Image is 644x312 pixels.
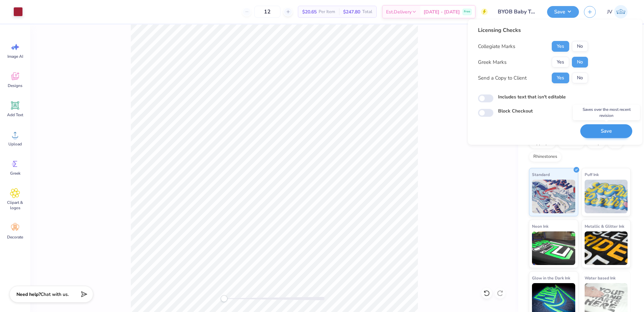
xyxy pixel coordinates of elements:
[572,41,588,52] button: No
[585,274,615,281] span: Water based Ink
[585,180,628,213] img: Puff Ink
[532,274,570,281] span: Glow in the Dark Ink
[343,8,360,15] span: $247.80
[254,6,280,18] input: – –
[585,223,624,230] span: Metallic & Glitter Ink
[532,171,550,178] span: Standard
[464,9,470,14] span: Free
[8,141,22,147] span: Upload
[4,200,26,211] span: Clipart & logos
[572,57,588,68] button: No
[547,6,579,18] button: Save
[302,8,317,15] span: $20.65
[386,8,412,15] span: Est. Delivery
[424,8,460,15] span: [DATE] - [DATE]
[478,43,515,50] div: Collegiate Marks
[552,41,569,52] button: Yes
[532,231,575,265] img: Neon Ink
[572,73,588,83] button: No
[478,26,588,34] div: Licensing Checks
[585,231,628,265] img: Metallic & Glitter Ink
[7,234,23,240] span: Decorate
[493,5,542,18] input: Untitled Design
[580,124,632,138] button: Save
[362,8,372,15] span: Total
[552,73,569,83] button: Yes
[585,171,599,178] span: Puff Ink
[478,58,506,66] div: Greek Marks
[7,54,23,59] span: Image AI
[478,74,527,82] div: Send a Copy to Client
[16,291,41,298] strong: Need help?
[7,112,23,118] span: Add Text
[10,171,20,176] span: Greek
[532,180,575,213] img: Standard
[221,295,227,302] div: Accessibility label
[607,8,612,16] span: JV
[41,291,69,298] span: Chat with us.
[319,8,335,15] span: Per Item
[614,5,628,18] img: Jo Vincent
[498,93,566,100] label: Includes text that isn't editable
[529,152,561,162] div: Rhinestones
[498,107,533,115] label: Block Checkout
[604,5,631,18] a: JV
[532,223,548,230] span: Neon Ink
[8,83,22,88] span: Designs
[552,57,569,68] button: Yes
[573,105,640,120] div: Saves over the most recent revision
